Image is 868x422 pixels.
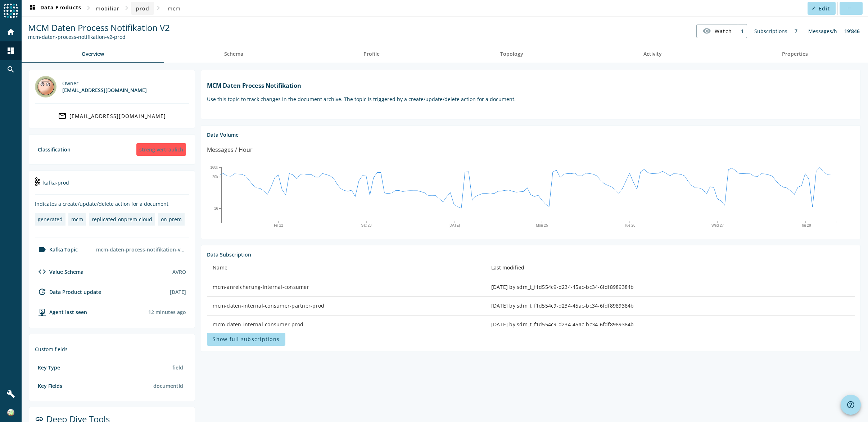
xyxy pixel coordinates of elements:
[82,51,104,56] span: Overview
[449,223,460,227] text: [DATE]
[485,278,855,297] td: [DATE] by sdm_t_f1d554c9-d234-45ac-bc34-6fdf8989384b
[808,2,836,15] button: Edit
[213,302,479,309] div: mcm-daten-internal-consumer-partner-prod
[69,113,166,119] div: [EMAIL_ADDRESS][DOMAIN_NAME]
[136,5,149,12] span: prod
[207,82,855,90] h1: MCM Daten Process Notifikation
[213,283,479,291] div: mcm-anreicherung-internal-consumer
[148,309,186,316] div: Agents typically reports every 15min to 1h
[274,223,284,227] text: Fri 22
[35,177,189,195] div: kafka-prod
[363,51,380,56] span: Profile
[38,216,63,223] div: generated
[819,5,830,12] span: Edit
[624,223,636,227] text: Tue 26
[62,87,147,94] div: [EMAIL_ADDRESS][DOMAIN_NAME]
[58,112,67,120] mat-icon: mail_outline
[4,4,18,18] img: spoud-logo.svg
[154,4,163,12] mat-icon: chevron_right
[207,96,855,103] p: Use this topic to track changes in the document archive. The topic is triggered by a create/updat...
[7,409,14,416] img: c815fb827e9d379195185c547e6ff0dc
[170,289,186,295] div: [DATE]
[715,25,732,37] span: Watch
[38,245,46,254] mat-icon: label
[207,145,253,154] div: Messages / Hour
[35,200,189,207] div: Indicates a create/update/delete action for a document
[212,175,218,179] text: 20k
[841,24,863,38] div: 19’846
[35,177,40,186] img: kafka-prod
[35,346,189,353] div: Custom fields
[71,216,83,223] div: mcm
[213,321,479,328] div: mcm-daten-internal-consumer-prod
[28,33,170,40] div: Kafka Topic: mcm-daten-process-notifikation-v2-prod
[6,28,15,36] mat-icon: home
[25,2,84,15] button: Data Products
[207,251,855,258] div: Data Subscription
[172,268,186,275] div: AVRO
[738,24,747,38] div: 1
[6,46,15,55] mat-icon: dashboard
[38,146,71,153] div: Classification
[361,223,372,227] text: Sat 23
[791,24,801,38] div: 7
[136,143,186,156] div: streng vertraulich
[6,65,15,74] mat-icon: search
[168,5,181,12] span: mcm
[812,6,816,10] mat-icon: edit
[702,27,711,35] mat-icon: visibility
[214,207,218,210] text: 16
[28,4,81,13] span: Data Products
[213,336,280,342] span: Show full subscriptions
[846,400,855,409] mat-icon: help_outline
[697,24,738,37] button: Watch
[485,258,855,278] th: Last modified
[38,267,46,276] mat-icon: code
[163,2,186,15] button: mcm
[711,223,724,227] text: Wed 27
[35,267,83,276] div: Value Schema
[93,243,189,256] div: mcm-daten-process-notifikation-v2-prod
[38,382,62,389] div: Key Fields
[62,80,147,87] div: Owner
[847,6,851,10] mat-icon: more_horiz
[485,297,855,316] td: [DATE] by sdm_t_f1d554c9-d234-45ac-bc34-6fdf8989384b
[643,51,662,56] span: Activity
[131,2,154,15] button: prod
[38,364,60,371] div: Key Type
[485,316,855,334] td: [DATE] by sdm_t_f1d554c9-d234-45ac-bc34-6fdf8989384b
[150,380,186,392] div: documentId
[38,287,46,296] mat-icon: update
[28,22,170,33] span: MCM Daten Process Notifikation V2
[92,216,152,223] div: replicated-onprem-cloud
[751,24,791,38] div: Subscriptions
[6,390,15,398] mat-icon: build
[800,223,812,227] text: Thu 28
[28,4,37,13] mat-icon: dashboard
[536,223,548,227] text: Mon 25
[35,76,56,97] img: mbx_220253@mobi.ch
[805,24,841,38] div: Messages/h
[35,287,101,296] div: Data Product update
[35,109,189,122] a: [EMAIL_ADDRESS][DOMAIN_NAME]
[224,51,243,56] span: Schema
[35,245,78,254] div: Kafka Topic
[35,308,87,316] div: agent-env-prod
[782,51,808,56] span: Properties
[84,4,93,12] mat-icon: chevron_right
[207,131,855,138] div: Data Volume
[500,51,523,56] span: Topology
[211,165,219,169] text: 160k
[93,2,122,15] button: mobiliar
[207,333,285,346] button: Show full subscriptions
[122,4,131,12] mat-icon: chevron_right
[161,216,182,223] div: on-prem
[96,5,119,12] span: mobiliar
[169,361,186,374] div: field
[207,258,485,278] th: Name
